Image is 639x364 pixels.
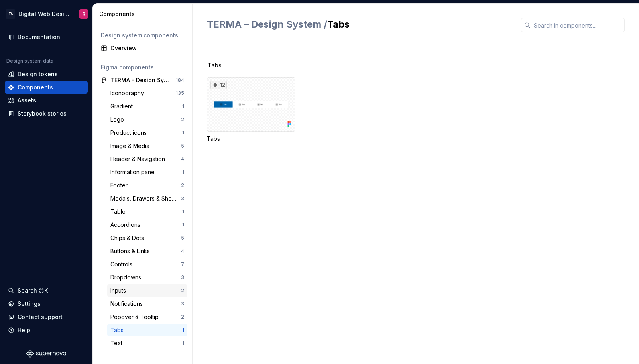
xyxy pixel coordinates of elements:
[107,100,187,113] a: Gradient1
[110,181,131,189] div: Footer
[5,81,88,94] a: Components
[110,339,126,347] div: Text
[107,297,187,310] a: Notifications3
[181,116,184,123] div: 2
[18,83,53,91] div: Components
[18,287,48,295] div: Search ⌘K
[176,77,184,83] div: 184
[18,313,63,321] div: Contact support
[26,350,66,358] svg: Supernova Logo
[110,89,147,97] div: Iconography
[101,63,184,71] div: Figma components
[110,234,147,242] div: Chips & Dots
[182,169,184,175] div: 1
[5,94,88,107] a: Assets
[182,327,184,333] div: 1
[207,77,295,143] div: 12Tabs
[98,74,187,87] a: TERMA – Design System184
[110,76,170,84] div: TERMA – Design System
[107,311,187,323] a: Popover & Tooltip2
[181,287,184,294] div: 2
[181,274,184,281] div: 3
[110,287,129,295] div: Inputs
[5,68,88,81] a: Design tokens
[101,31,184,39] div: Design system components
[98,42,187,55] a: Overview
[182,222,184,228] div: 1
[107,192,187,205] a: Modals, Drawers & Sheets3
[207,18,327,30] span: TERMA – Design System /
[107,245,187,258] a: Buttons & Links4
[110,208,129,216] div: Table
[6,58,53,64] div: Design system data
[110,300,146,308] div: Notifications
[5,107,88,120] a: Storybook stories
[110,155,168,163] div: Header & Navigation
[208,61,222,69] span: Tabs
[110,221,144,229] div: Accordions
[107,258,187,271] a: Controls7
[531,18,625,32] input: Search in components...
[110,195,181,203] div: Modals, Drawers & Sheets
[107,205,187,218] a: Table1
[182,209,184,215] div: 1
[107,271,187,284] a: Dropdowns3
[6,9,15,19] div: TA
[18,70,58,78] div: Design tokens
[181,143,184,149] div: 5
[18,326,30,334] div: Help
[107,87,187,100] a: Iconography135
[5,311,88,323] button: Contact support
[2,5,91,22] button: TADigital Web DesignR
[18,33,60,41] div: Documentation
[5,297,88,310] a: Settings
[18,300,41,308] div: Settings
[5,324,88,336] button: Help
[181,261,184,268] div: 7
[181,301,184,307] div: 3
[110,313,162,321] div: Popover & Tooltip
[110,273,144,281] div: Dropdowns
[107,166,187,179] a: Information panel1
[107,140,187,152] a: Image & Media5
[107,337,187,350] a: Text1
[107,324,187,336] a: Tabs1
[107,113,187,126] a: Logo2
[5,31,88,43] a: Documentation
[110,44,184,52] div: Overview
[207,135,295,143] div: Tabs
[107,218,187,231] a: Accordions1
[182,103,184,110] div: 1
[107,126,187,139] a: Product icons1
[182,130,184,136] div: 1
[110,247,153,255] div: Buttons & Links
[181,195,184,202] div: 3
[182,340,184,346] div: 1
[110,260,136,268] div: Controls
[110,168,159,176] div: Information panel
[110,129,150,137] div: Product icons
[181,156,184,162] div: 4
[107,153,187,165] a: Header & Navigation4
[110,326,127,334] div: Tabs
[207,18,511,31] h2: Tabs
[18,110,67,118] div: Storybook stories
[18,96,36,104] div: Assets
[176,90,184,96] div: 135
[107,284,187,297] a: Inputs2
[99,10,189,18] div: Components
[181,182,184,189] div: 2
[181,235,184,241] div: 5
[107,179,187,192] a: Footer2
[5,284,88,297] button: Search ⌘K
[181,314,184,320] div: 2
[83,11,85,17] div: R
[110,116,127,124] div: Logo
[110,102,136,110] div: Gradient
[18,10,69,18] div: Digital Web Design
[107,232,187,244] a: Chips & Dots5
[210,81,227,89] div: 12
[110,142,153,150] div: Image & Media
[181,248,184,254] div: 4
